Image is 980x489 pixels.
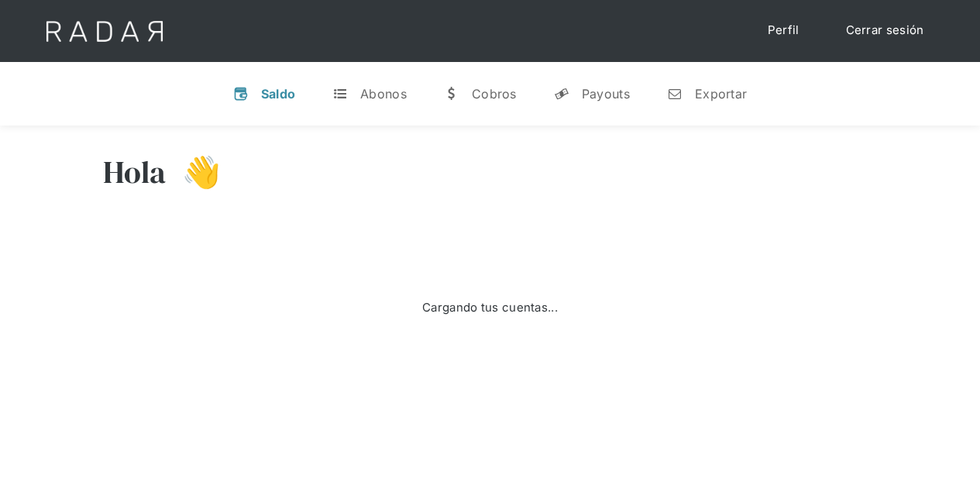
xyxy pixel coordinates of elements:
div: Abonos [360,86,407,102]
div: t [332,86,348,102]
div: Payouts [582,86,630,102]
h3: Hola [103,153,167,191]
div: Exportar [695,86,747,102]
h3: 👋 [167,153,221,191]
div: Cargando tus cuentas... [422,299,558,317]
div: v [233,86,249,102]
div: n [667,86,683,102]
div: w [444,86,459,102]
a: Perfil [752,15,815,46]
a: Cerrar sesión [830,15,940,46]
div: Cobros [472,86,517,102]
div: y [554,86,569,102]
div: Saldo [261,86,296,102]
